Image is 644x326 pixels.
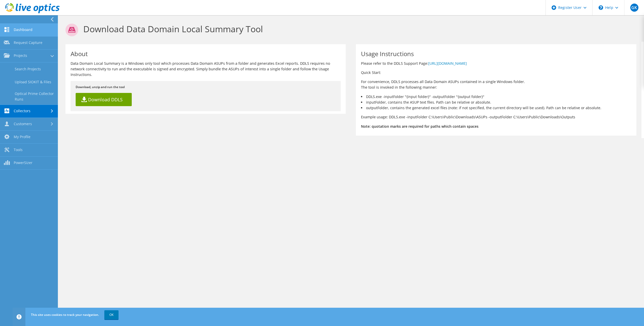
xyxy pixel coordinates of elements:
[361,51,629,57] h1: Usage Instructions
[361,79,631,90] p: For convenience, DDLS processes all Data Domain ASUPs contained in a single Windows folder. The t...
[76,93,132,106] a: Download DDLS
[428,61,467,66] a: [URL][DOMAIN_NAME]
[361,100,631,105] li: inputFolder, contains the ASUP text files. Path can be relative or absolute.
[31,313,99,317] span: This site uses cookies to track your navigation.
[71,51,338,57] h1: About
[361,114,631,120] p: Example usage: DDLS.exe -inputFolder C:\Users\Public\Downloads\ASUPs -outputFolder C:\Users\Publi...
[104,310,119,319] a: OK
[71,61,341,77] p: Data Domain Local Summary is a Windows only tool which processes Data Domain ASUPs from a folder ...
[361,124,478,129] b: Note: quotation marks are required for paths which contain spaces
[361,94,631,100] li: DDLS.exe -inputFolder "{input folder}" -outputFolder "{output folder}"
[599,5,603,10] svg: \n
[630,4,638,12] span: GK
[65,24,634,36] h1: Download Data Domain Local Summary Tool
[361,105,631,111] li: outputFolder, contains the generated excel files (note: if not specified, the current directory w...
[361,70,631,75] p: Quick Start:
[76,84,336,90] p: Download, unzip and run the tool
[361,61,631,66] p: Please refer to the DDLS Support Page:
